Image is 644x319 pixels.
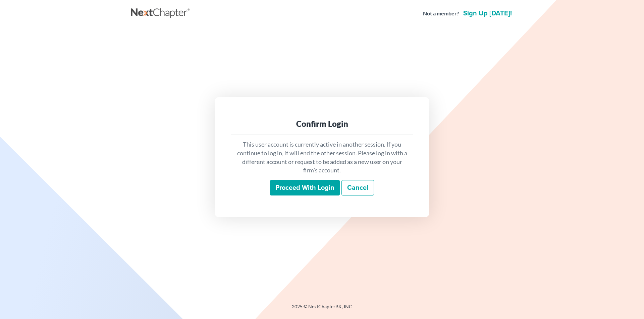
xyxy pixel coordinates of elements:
input: Proceed with login [270,180,340,195]
a: Cancel [341,180,374,195]
div: Confirm Login [236,118,408,129]
p: This user account is currently active in another session. If you continue to log in, it will end ... [236,140,408,175]
div: 2025 © NextChapterBK, INC [131,303,513,315]
a: Sign up [DATE]! [462,10,513,17]
strong: Not a member? [423,10,459,17]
